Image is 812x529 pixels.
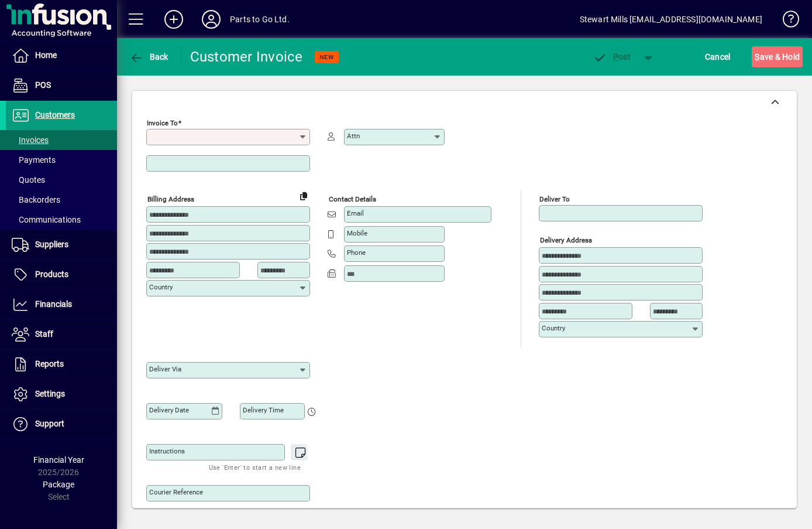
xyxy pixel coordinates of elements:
mat-label: Mobile [347,229,367,237]
a: Financials [6,290,117,319]
span: Staff [35,329,53,339]
mat-label: Invoice To [147,119,178,127]
span: NEW [319,53,334,61]
span: Backorders [12,195,60,204]
a: Payments [6,150,117,170]
button: Post [587,46,636,67]
a: Knowledge Base [774,2,797,40]
a: POS [6,71,117,100]
span: Cancel [705,47,731,66]
mat-label: Deliver via [149,365,181,373]
a: Invoices [6,130,117,150]
span: Home [35,50,57,60]
span: Products [35,269,68,279]
mat-label: Delivery time [243,406,284,414]
span: Package [43,480,74,489]
button: Profile [192,9,230,30]
mat-label: Phone [347,248,366,257]
div: Stewart Mills [EMAIL_ADDRESS][DOMAIN_NAME] [580,10,762,29]
a: Settings [6,380,117,409]
span: Communications [12,215,81,224]
a: Reports [6,350,117,379]
a: Backorders [6,190,117,210]
div: Customer Invoice [190,47,303,66]
span: Back [129,52,168,62]
span: Quotes [12,175,45,185]
span: Payments [12,155,56,165]
button: Save & Hold [752,46,803,67]
span: POS [35,80,51,90]
mat-label: Delivery date [149,406,189,414]
a: Communications [6,210,117,230]
mat-label: Attn [347,132,360,140]
a: Quotes [6,170,117,190]
mat-label: Deliver To [539,195,570,203]
span: P [613,52,618,62]
button: Back [126,46,171,67]
span: Customers [35,110,75,120]
span: Support [35,419,64,428]
div: Parts to Go Ltd. [230,10,290,29]
mat-label: Country [149,283,173,291]
mat-label: Country [542,324,565,332]
mat-label: Email [347,209,364,217]
button: Copy to Delivery address [294,186,313,205]
a: Products [6,260,117,289]
button: Add [155,9,192,30]
span: Invoices [12,135,49,145]
span: Suppliers [35,240,68,249]
app-page-header-button: Back [117,46,181,67]
button: Cancel [702,46,734,67]
a: Support [6,409,117,439]
span: ost [593,52,631,62]
a: Suppliers [6,230,117,260]
span: Financial Year [33,455,84,465]
span: Reports [35,359,64,368]
a: Home [6,41,117,70]
span: S [755,52,759,62]
span: Settings [35,389,65,398]
mat-label: Courier Reference [149,488,203,496]
span: ave & Hold [755,47,800,66]
mat-hint: Use 'Enter' to start a new line [209,460,301,474]
a: Staff [6,320,117,349]
mat-label: Instructions [149,447,185,455]
span: Financials [35,299,72,309]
